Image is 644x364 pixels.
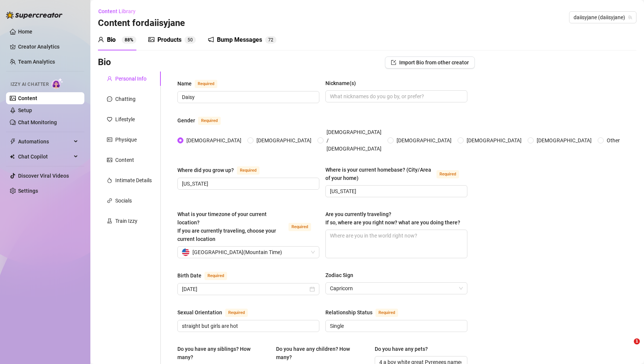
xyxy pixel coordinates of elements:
img: us [182,248,189,256]
span: user [98,37,104,43]
div: Chatting [115,95,136,103]
div: Do you have any siblings? How many? [177,345,265,361]
span: Automations [18,136,72,148]
span: Required [225,309,248,317]
div: Sexual Orientation [177,308,222,317]
span: 5 [188,37,190,43]
div: Intimate Details [115,176,152,184]
span: [DEMOGRAPHIC_DATA] [534,136,595,145]
span: Required [288,223,311,231]
label: Nickname(s) [325,79,361,87]
div: Socials [115,196,132,205]
span: thunderbolt [10,139,16,145]
a: Chat Monitoring [18,119,57,125]
input: Birth Date [182,285,308,293]
span: Import Bio from other creator [399,59,469,65]
div: Do you have any children? How many? [276,345,363,361]
div: Where is your current homebase? (City/Area of your home) [325,166,433,182]
div: Bio [107,35,116,44]
span: Required [204,272,227,280]
span: idcard [107,137,112,142]
span: 0 [190,37,193,43]
span: [DEMOGRAPHIC_DATA] [464,136,525,145]
label: Do you have any pets? [375,345,433,353]
span: Capricorn [330,283,463,294]
img: AI Chatter [52,78,63,89]
span: 1 [634,338,640,344]
a: Discover Viral Videos [18,173,69,179]
span: link [107,198,112,203]
div: Train Izzy [115,217,137,225]
button: Content Library [98,5,142,17]
input: Nickname(s) [330,92,461,101]
div: Personal Info [115,75,147,83]
sup: 72 [265,36,276,44]
span: picture [148,37,154,43]
span: Content Library [98,8,136,14]
label: Zodiac Sign [325,271,359,279]
span: Are you currently traveling? If so, where are you right now? what are you doing there? [325,211,460,225]
span: Chat Copilot [18,151,72,163]
span: team [628,15,632,20]
label: Where is your current homebase? (City/Area of your home) [325,166,467,182]
div: Gender [177,116,195,125]
span: 2 [271,37,273,43]
span: [DEMOGRAPHIC_DATA] [183,136,244,145]
input: Sexual Orientation [182,322,313,330]
div: Name [177,79,192,88]
div: Nickname(s) [325,79,356,87]
span: notification [208,37,214,43]
img: Chat Copilot [10,154,15,159]
sup: 88% [122,36,136,44]
label: Do you have any siblings? How many? [177,345,270,361]
div: Lifestyle [115,115,135,123]
div: Where did you grow up? [177,166,234,174]
div: Content [115,156,134,164]
div: Relationship Status [325,308,372,317]
input: Where is your current homebase? (City/Area of your home) [330,187,461,195]
iframe: Intercom live chat [618,338,636,356]
span: message [107,96,112,102]
span: heart [107,117,112,122]
input: Where did you grow up? [182,180,313,188]
div: Do you have any pets? [375,345,428,353]
img: logo-BBDzfeDw.svg [6,11,63,19]
label: Relationship Status [325,308,406,317]
a: Home [18,29,32,35]
span: user [107,76,112,81]
span: daiisyjane (daiisyjane) [574,12,632,23]
input: Relationship Status [330,322,461,330]
div: Zodiac Sign [325,271,353,279]
span: Required [237,166,259,175]
label: Birth Date [177,271,235,280]
button: Import Bio from other creator [385,56,475,69]
label: Do you have any children? How many? [276,345,369,361]
span: Required [375,309,398,317]
span: What is your timezone of your current location? If you are currently traveling, choose your curre... [177,211,276,242]
a: Content [18,95,37,101]
label: Name [177,79,226,88]
label: Where did you grow up? [177,166,268,175]
span: [GEOGRAPHIC_DATA] ( Mountain Time ) [192,247,282,258]
span: import [391,60,396,65]
a: Creator Analytics [18,41,78,53]
span: [DEMOGRAPHIC_DATA] [394,136,455,145]
span: Izzy AI Chatter [11,81,49,88]
div: Birth Date [177,271,201,280]
h3: Bio [98,56,111,69]
span: [DEMOGRAPHIC_DATA] / [DEMOGRAPHIC_DATA] [324,128,385,153]
a: Setup [18,107,32,113]
span: experiment [107,218,112,224]
div: Bump Messages [217,35,262,44]
input: Name [182,93,313,101]
sup: 50 [185,36,196,44]
span: Required [195,80,217,88]
span: Other [604,136,623,145]
span: fire [107,178,112,183]
a: Settings [18,188,38,194]
label: Gender [177,116,229,125]
label: Sexual Orientation [177,308,256,317]
span: 7 [268,37,271,43]
div: Products [157,35,182,44]
span: Required [436,170,459,178]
